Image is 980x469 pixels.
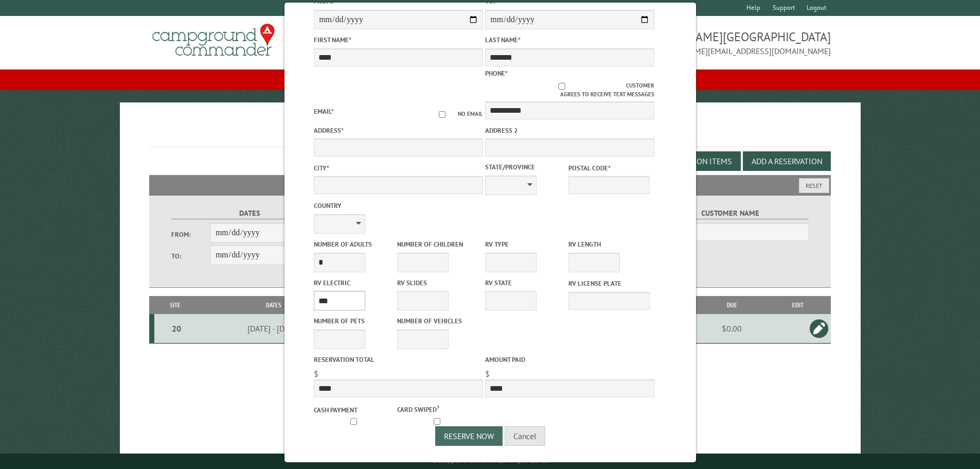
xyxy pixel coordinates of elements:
[314,355,483,364] label: Reservation Total
[764,296,831,314] th: Edit
[171,207,328,219] label: Dates
[314,201,483,211] label: Country
[497,83,626,90] input: Customer agrees to receive text messages
[314,239,395,249] label: Number of Adults
[314,405,395,415] label: Cash payment
[485,35,654,45] label: Last Name
[432,458,548,464] small: © Campground Commander LLC. All rights reserved.
[485,355,654,364] label: Amount paid
[314,107,334,116] label: Email
[196,296,351,314] th: Dates
[568,239,650,249] label: RV Length
[743,151,831,171] button: Add a Reservation
[397,316,478,326] label: Number of Vehicles
[568,163,650,173] label: Postal Code
[426,111,458,118] input: No email
[568,279,650,288] label: RV License Plate
[485,239,566,249] label: RV Type
[397,278,478,288] label: RV Slides
[426,110,483,118] label: No email
[158,323,194,334] div: 20
[314,278,395,288] label: RV Electric
[485,162,566,172] label: State/Province
[314,369,318,379] span: $
[699,314,764,343] td: $0.00
[485,369,490,379] span: $
[652,151,741,171] button: Edit Add-on Items
[171,230,210,239] label: From:
[505,426,545,446] button: Cancel
[149,175,831,195] h2: Filters
[485,81,654,99] label: Customer agrees to receive text messages
[799,178,829,193] button: Reset
[314,163,483,173] label: City
[149,119,831,147] h1: Reservations
[652,207,809,219] label: Customer Name
[437,404,439,411] a: ?
[314,35,483,45] label: First Name
[699,296,764,314] th: Due
[314,126,483,135] label: Address
[485,126,654,135] label: Address 2
[314,316,395,326] label: Number of Pets
[171,251,210,261] label: To:
[397,239,478,249] label: Number of Children
[485,69,508,78] label: Phone
[397,403,478,414] label: Card swiped
[435,426,503,446] button: Reserve Now
[198,323,350,334] div: [DATE] - [DATE]
[149,20,278,60] img: Campground Commander
[154,296,196,314] th: Site
[485,278,566,288] label: RV State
